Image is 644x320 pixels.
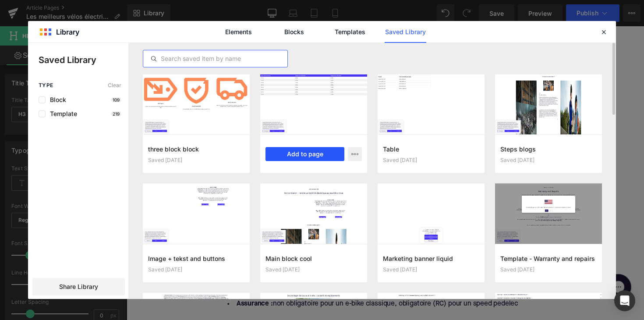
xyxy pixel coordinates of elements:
[96,13,434,26] h3: 4. Tenways CGO600 Pro
[383,144,479,154] h3: Table
[46,96,66,103] span: Block
[111,97,121,102] p: 109
[486,251,521,283] iframe: Gorgias live chat messenger
[113,256,162,263] strong: Piste cyclable :
[500,157,597,163] div: Saved [DATE]
[265,267,362,273] div: Saved [DATE]
[96,266,434,278] li: assistance coupée à 25 km/h pour un e-bike classique, à 45 km/h pour un speed pedelec
[614,290,635,311] div: Open Intercom Messenger
[500,144,597,154] h3: Steps blogs
[96,171,434,184] li: Téléphoner en mains libres est autorisé
[265,147,344,161] button: Add to page
[500,267,597,273] div: Saved [DATE]
[329,21,371,43] a: Templates
[96,220,434,233] h2: Autres règles importantes
[273,21,315,43] a: Blocks
[96,60,434,73] li: Poids : ± 16 kg
[113,281,150,288] strong: Assurance :
[46,110,77,117] span: Template
[96,98,434,111] li: Courroie carbone Gates, éclairage intégré
[143,53,287,64] input: Search saved item by name
[96,73,434,85] li: Moteur : moteur arrière, 35 Nm
[96,278,434,291] li: non obligatoire pour un e-bike classique, obligatoire (RC) pour un speed pedelec
[96,134,434,148] h2: En un coup d’œil
[383,157,479,163] div: Saved [DATE]
[96,240,434,253] li: obligatoire à l’avant et à l’arrière au crépuscule et la nuit
[59,282,98,291] span: Share Library
[385,21,426,43] a: Saved Library
[265,254,362,263] h3: Main block cool
[218,21,259,43] a: Elements
[113,268,140,275] strong: Vitesse :
[108,82,121,88] span: Clear
[96,155,434,164] div: Depuis 2022, il est interdit de tenir son GSM en main à vélo, y compris en e-bike.
[113,243,145,250] strong: Éclairage :
[148,157,244,163] div: Saved [DATE]
[39,53,128,67] p: Saved Library
[96,85,434,98] li: Batterie : 360 Wh amovible
[39,82,53,88] span: Type
[383,267,479,273] div: Saved [DATE]
[383,254,479,263] h3: Marketing banner liquid
[96,197,434,209] li: Règle valable pour vélos classiques, e-bikes et speed pedelecs
[148,267,244,273] div: Saved [DATE]
[96,253,434,266] li: obligatoire si elle existe
[148,254,244,263] h3: Image + tekst and buttons
[500,254,597,263] h3: Template - Warranty and repairs
[96,33,434,53] div: Abordable, élégant et étonnamment sportif. Tenways vise l’urbain en quête d’un vélo léger et sans...
[111,111,121,116] p: 219
[148,144,244,154] h3: three block block
[96,184,434,197] li: Amende pour usage du GSM en main : 174 €
[96,111,434,123] li: → Un choix malin pour un e-bike urbain sportif et sans entretien.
